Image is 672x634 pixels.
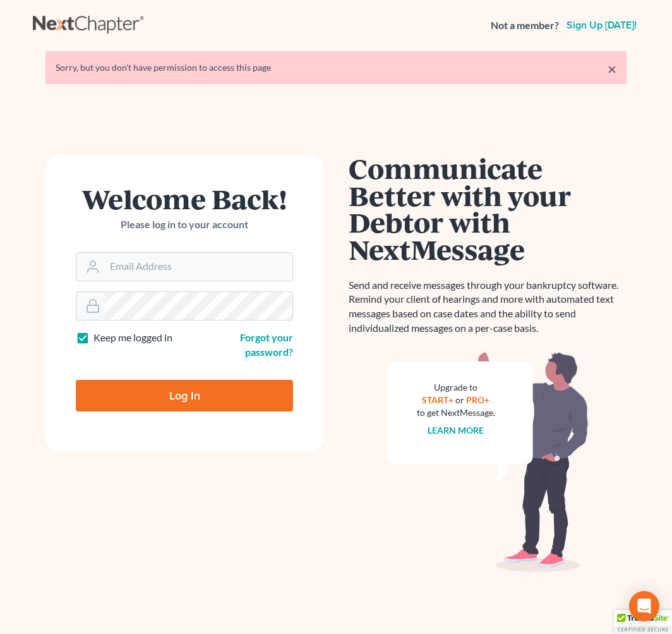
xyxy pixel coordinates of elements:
label: Keep me logged in [93,331,172,345]
div: TrustedSite Certified [614,610,672,634]
a: Learn more [428,425,484,436]
a: START+ [423,394,454,405]
h1: Communicate Better with your Debtor with NextMessage [349,155,627,263]
div: Upgrade to [417,381,495,394]
a: Sign up [DATE]! [564,20,639,30]
a: PRO+ [467,394,490,405]
div: to get NextMessage. [417,406,495,419]
a: Forgot your password? [240,331,293,358]
p: Send and receive messages through your bankruptcy software. Remind your client of hearings and mo... [349,278,627,336]
div: Sorry, but you don't have permission to access this page [56,61,616,74]
p: Please log in to your account [76,217,293,232]
input: Log In [76,380,293,411]
span: or [456,394,465,405]
input: Email Address [105,253,292,281]
img: nextmessage_bg-59042aed3d76b12b5cd301f8e5b87938c9018125f34e5fa2b7a6b67550977c72.svg [387,351,589,572]
h1: Welcome Back! [76,185,293,212]
div: Open Intercom Messenger [629,591,659,621]
strong: Not a member? [491,18,559,33]
a: × [608,61,616,76]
